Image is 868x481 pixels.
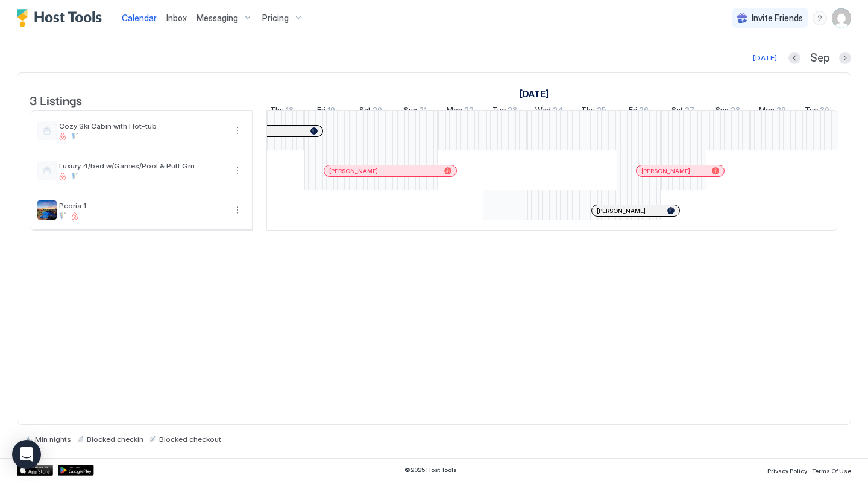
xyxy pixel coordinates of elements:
span: 20 [373,105,382,118]
span: Sat [671,105,683,118]
div: menu [230,163,245,177]
span: Luxury 4/bed w/Games/Pool & Putt Grn [59,161,225,170]
span: Fri [629,105,637,118]
a: September 26, 2025 [626,103,652,120]
a: September 25, 2025 [578,103,609,120]
span: Mon [447,105,462,118]
span: Fri [317,105,325,118]
span: 30 [820,105,829,118]
span: Sun [404,105,417,118]
button: More options [230,123,245,138]
span: 29 [776,105,786,118]
span: 21 [419,105,427,118]
a: September 23, 2025 [489,103,520,120]
span: Thu [270,105,284,118]
span: 22 [464,105,474,118]
button: Previous month [788,52,800,64]
a: September 19, 2025 [314,103,338,120]
span: 26 [639,105,649,118]
a: Calendar [122,11,157,24]
span: Invite Friends [752,13,803,24]
a: September 18, 2025 [267,103,297,120]
span: 28 [731,105,740,118]
span: Tue [492,105,506,118]
span: Pricing [262,13,289,24]
a: September 29, 2025 [756,103,789,120]
span: Mon [759,105,775,118]
span: 23 [508,105,517,118]
span: 18 [286,105,294,118]
div: listing image [37,200,57,220]
a: September 1, 2025 [517,85,552,103]
span: Calendar [122,13,157,23]
a: September 22, 2025 [444,103,477,120]
span: Privacy Policy [767,467,807,474]
span: Inbox [166,13,187,23]
div: menu [813,11,827,25]
span: 25 [597,105,606,118]
a: Google Play Store [58,465,94,476]
a: Inbox [166,11,187,24]
div: [DATE] [753,53,777,63]
a: September 24, 2025 [532,103,566,120]
span: [PERSON_NAME] [329,167,378,175]
a: September 30, 2025 [802,103,832,120]
span: Min nights [35,435,71,444]
span: Sat [359,105,371,118]
span: Blocked checkout [159,435,221,444]
span: Blocked checkin [87,435,143,444]
span: Thu [581,105,595,118]
div: Open Intercom Messenger [12,440,41,469]
span: 19 [327,105,335,118]
a: September 21, 2025 [401,103,430,120]
span: 27 [685,105,694,118]
span: [PERSON_NAME] [597,207,646,215]
a: September 27, 2025 [668,103,697,120]
div: menu [230,123,245,138]
span: 24 [553,105,563,118]
span: Sun [715,105,729,118]
span: Cozy Ski Cabin with Hot-tub [59,121,225,130]
span: Peoria 1 [59,201,225,210]
span: 3 Listings [30,91,82,109]
a: September 28, 2025 [712,103,743,120]
button: Next month [839,52,851,64]
span: Messaging [197,13,238,24]
button: [DATE] [751,51,779,65]
a: Privacy Policy [767,463,807,476]
a: App Store [17,465,53,476]
a: September 20, 2025 [356,103,385,120]
button: More options [230,163,245,177]
a: Terms Of Use [812,463,851,476]
span: Tue [805,105,818,118]
span: Sep [810,51,829,65]
span: [PERSON_NAME] [641,167,690,175]
span: Terms Of Use [812,467,851,474]
span: Wed [535,105,551,118]
a: Host Tools Logo [17,9,107,27]
div: User profile [832,8,851,28]
button: More options [230,203,245,217]
span: © 2025 Host Tools [404,466,457,474]
div: menu [230,203,245,217]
